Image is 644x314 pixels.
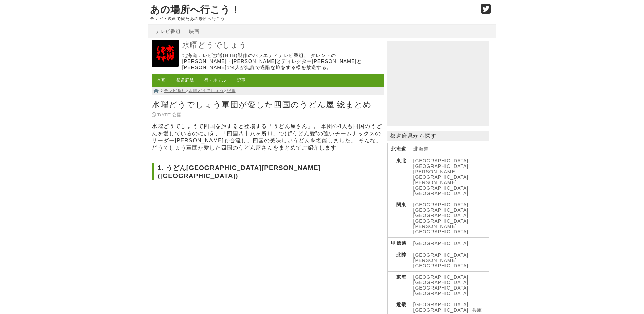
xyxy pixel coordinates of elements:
[152,40,179,67] img: 水曜どうでしょう
[387,155,410,199] th: 東北
[413,274,469,280] a: [GEOGRAPHIC_DATA]
[413,241,469,246] a: [GEOGRAPHIC_DATA]
[413,252,469,258] a: [GEOGRAPHIC_DATA]
[152,98,384,111] h1: 水曜どうでしょう軍団が愛した四国のうどん屋 総まとめ
[152,112,182,117] time: [DATE]公開
[413,202,469,207] a: [GEOGRAPHIC_DATA]
[413,307,469,313] a: [GEOGRAPHIC_DATA]
[413,213,469,218] a: [GEOGRAPHIC_DATA]
[413,291,469,296] a: [GEOGRAPHIC_DATA]
[189,29,199,34] a: 映画
[152,163,384,180] h2: 1. うどん[GEOGRAPHIC_DATA][PERSON_NAME] ([GEOGRAPHIC_DATA])
[413,169,469,180] a: [PERSON_NAME][GEOGRAPHIC_DATA]
[387,199,410,238] th: 関東
[189,88,224,93] a: 水曜どうでしょう
[413,158,469,163] a: [GEOGRAPHIC_DATA]
[227,88,236,93] a: 記事
[182,40,382,50] a: 水曜どうでしょう
[413,191,469,196] a: [GEOGRAPHIC_DATA]
[413,207,469,213] a: [GEOGRAPHIC_DATA]
[152,62,179,68] a: 水曜どうでしょう
[413,302,469,307] a: [GEOGRAPHIC_DATA]
[164,88,186,93] a: テレビ番組
[413,285,469,291] a: [GEOGRAPHIC_DATA]
[150,16,474,21] p: テレビ・映画で観たあの場所へ行こう！
[387,238,410,249] th: 甲信越
[152,123,384,152] p: 水曜どうでしょうで四国を旅すると登場する「うどん屋さん」。 軍団の4人も四国のうどんを愛しているのに加え、「四国八十八ヶ所Ⅲ」では”うどん愛”の強いチームナックスのリーダー[PERSON_NAM...
[155,29,181,34] a: テレビ番組
[481,8,491,14] a: Twitter (@go_thesights)
[157,78,166,83] a: 企画
[413,224,457,229] a: [PERSON_NAME]
[413,229,469,234] a: [GEOGRAPHIC_DATA]
[387,41,489,126] iframe: Advertisement
[413,280,469,285] a: [GEOGRAPHIC_DATA]
[413,146,429,152] a: 北海道
[387,249,410,272] th: 北陸
[182,53,382,70] p: 北海道テレビ放送(HTB)製作のバラエティテレビ番組。 タレントの[PERSON_NAME]・[PERSON_NAME]とディレクター[PERSON_NAME]と[PERSON_NAME]の4人...
[413,180,469,191] a: [PERSON_NAME][GEOGRAPHIC_DATA]
[150,4,240,15] a: あの場所へ行こう！
[413,218,469,224] a: [GEOGRAPHIC_DATA]
[387,131,489,141] p: 都道府県から探す
[387,143,410,155] th: 北海道
[413,258,469,268] a: [PERSON_NAME][GEOGRAPHIC_DATA]
[413,163,469,169] a: [GEOGRAPHIC_DATA]
[204,78,226,83] a: 宿・ホテル
[176,78,194,83] a: 都道府県
[237,78,246,83] a: 記事
[152,87,384,95] nav: > > >
[387,272,410,299] th: 東海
